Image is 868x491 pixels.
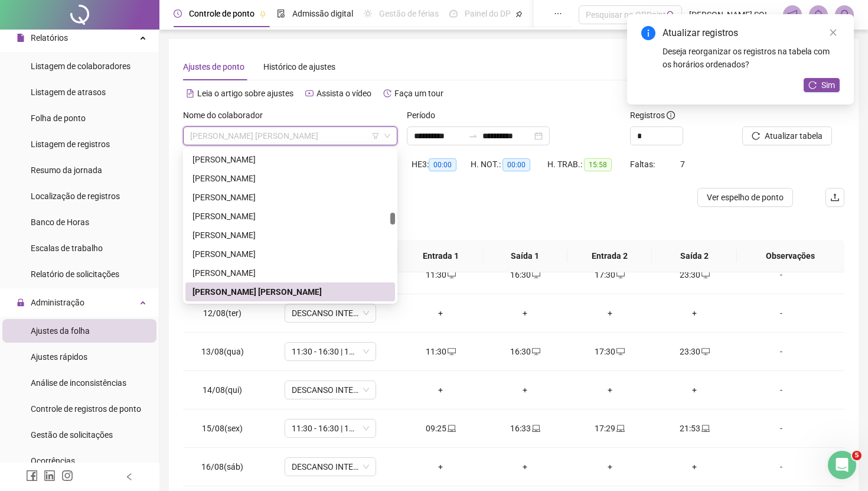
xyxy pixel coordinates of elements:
label: Nome do colaborador [183,109,270,122]
span: Painel do DP [465,9,511,18]
div: + [577,383,642,396]
span: DESCANSO INTER-JORNADA [292,458,369,476]
span: Relatório de solicitações [31,269,119,279]
div: 17:30 [577,345,642,358]
div: + [407,460,473,473]
span: swap-right [468,131,478,141]
div: 17:30 [577,268,642,281]
span: Listagem de atrasos [31,87,106,97]
div: + [407,307,473,320]
span: desktop [531,271,540,279]
span: file-text [186,89,194,97]
span: 00:00 [429,158,456,171]
div: Deseja reorganizar os registros na tabela com os horários ordenados? [663,45,840,71]
button: Sim [804,78,840,92]
div: 23:30 [661,268,727,281]
span: info-circle [641,26,655,40]
div: - [746,345,816,358]
div: - [746,460,816,473]
span: Histórico de ajustes [263,62,335,71]
div: H. NOT.: [471,158,547,171]
img: 67889 [836,6,853,24]
span: Sim [821,79,835,92]
span: laptop [446,424,456,433]
div: 23:30 [661,345,727,358]
span: reload [808,81,817,89]
span: 5 [852,451,862,460]
span: search [667,11,676,19]
span: filter [372,132,379,139]
span: 00:00 [502,158,530,171]
span: ellipsis [554,9,562,18]
div: JOAO FERREIRA RAMOS [185,207,395,226]
div: 11:30 [407,268,473,281]
th: Observações [737,240,844,272]
span: Análise de inconsistências [31,378,126,388]
span: Ajustes da folha [31,326,90,336]
span: 13/08(qua) [201,347,244,356]
div: - [746,422,816,435]
div: - [746,307,816,320]
div: - [746,268,816,281]
span: 11:30 - 16:30 | 17:30 - 23:30 [292,343,369,360]
div: 21:53 [661,422,727,435]
th: Entrada 1 [398,240,482,272]
div: JESSICA FERREIRA CABRAL [185,150,395,169]
span: Controle de ponto [189,9,254,18]
div: [PERSON_NAME] [192,248,388,261]
span: 16/08(sáb) [201,462,243,472]
span: JOHNNY VERISSIMO DE OLIVEIRA [190,127,390,145]
span: laptop [531,424,540,433]
label: Período [407,109,443,122]
span: 15/08(sex) [202,424,243,433]
span: file [17,34,25,42]
div: + [492,460,558,473]
span: DESCANSO INTER-JORNADA [292,381,369,399]
span: desktop [700,271,710,279]
span: sun [364,9,372,18]
span: desktop [615,271,625,279]
span: desktop [446,347,456,356]
span: DESCANSO INTER-JORNADA [292,304,369,322]
span: Banco de Horas [31,217,89,227]
div: + [661,460,727,473]
span: Leia o artigo sobre ajustes [197,89,293,98]
span: desktop [531,347,540,356]
span: instagram [61,470,73,482]
span: laptop [615,424,625,433]
div: JESSYKA DOS SANTOS [185,169,395,188]
div: 16:30 [492,345,558,358]
span: close [829,28,837,37]
button: Ver espelho de ponto [697,188,793,207]
div: + [577,307,642,320]
span: Assista o vídeo [316,89,371,98]
div: [PERSON_NAME] [192,210,388,223]
span: upload [830,193,840,202]
th: Saída 2 [652,240,736,272]
div: 11:30 [407,345,473,358]
span: Observações [746,249,835,262]
span: reload [752,132,760,140]
span: info-circle [667,111,675,119]
span: linkedin [44,470,56,482]
div: + [492,383,558,396]
span: clock-circle [174,9,182,18]
div: [PERSON_NAME] [192,153,388,166]
span: Ajustes de ponto [183,62,244,71]
span: file-done [277,9,285,18]
span: Relatórios [31,33,68,43]
div: [PERSON_NAME] [192,266,388,279]
th: Entrada 2 [567,240,652,272]
div: + [661,383,727,396]
span: Folha de ponto [31,113,86,123]
span: Ocorrências [31,456,75,466]
th: Saída 1 [483,240,567,272]
span: facebook [26,470,38,482]
div: [PERSON_NAME] [192,172,388,185]
span: 14/08(qui) [203,385,242,395]
span: Faça um tour [394,89,443,98]
span: Gestão de férias [379,9,439,18]
div: 16:33 [492,422,558,435]
span: Ajustes rápidos [31,352,87,362]
span: pushpin [515,11,523,18]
